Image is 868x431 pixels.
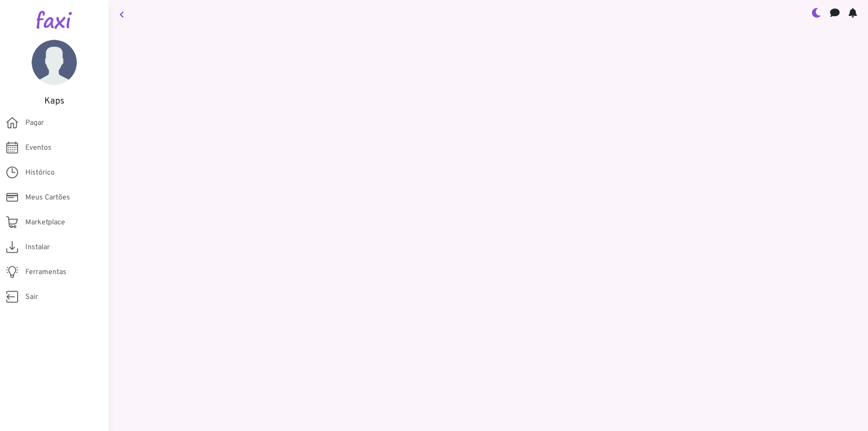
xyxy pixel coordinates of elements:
[25,118,44,128] span: Pagar
[25,142,52,153] span: Eventos
[14,96,95,107] h5: Kaps
[25,167,55,178] span: Histórico
[25,292,38,303] span: Sair
[25,267,66,278] span: Ferramentas
[25,217,65,228] span: Marketplace
[25,242,50,253] span: Instalar
[25,192,70,203] span: Meus Cartões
